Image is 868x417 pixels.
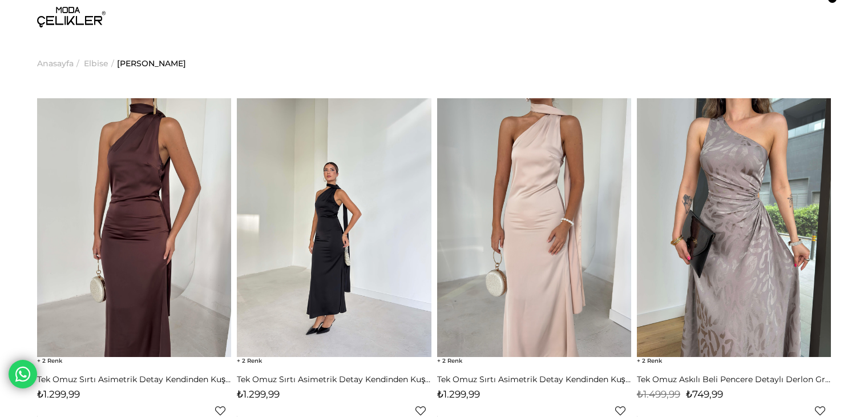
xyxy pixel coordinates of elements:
[37,98,231,357] img: Tek Omuz Sırtı Asimetrik Detay Kendinden Kuşaklı Saten Midi Dıamante Kahve Kadın Elbise 26K085
[84,34,108,93] a: Elbise
[84,34,117,93] li: >
[37,388,80,400] span: ₺1.299,99
[637,416,637,417] img: png;base64,iVBORw0KGgoAAAANSUhEUgAAAAEAAAABCAYAAAAfFcSJAAAAAXNSR0IArs4c6QAAAA1JREFUGFdjePfu3X8ACW...
[237,416,237,416] img: png;base64,iVBORw0KGgoAAAANSUhEUgAAAAEAAAABCAYAAAAfFcSJAAAAAXNSR0IArs4c6QAAAA1JREFUGFdjePfu3X8ACW...
[237,416,237,417] img: png;base64,iVBORw0KGgoAAAANSUhEUgAAAAEAAAABCAYAAAAfFcSJAAAAAXNSR0IArs4c6QAAAA1JREFUGFdjePfu3X8ACW...
[637,98,831,357] img: Tek Omuz Askılı Beli Pencere Detaylı Derlon Gri Kadın Elbise 25Y414
[637,416,637,416] img: png;base64,iVBORw0KGgoAAAANSUhEUgAAAAEAAAABCAYAAAAfFcSJAAAAAXNSR0IArs4c6QAAAA1JREFUGFdjePfu3X8ACW...
[637,357,662,364] span: 2
[615,406,625,416] a: Favorilere Ekle
[437,388,480,400] span: ₺1.299,99
[37,374,231,384] a: Tek Omuz Sırtı Asimetrik Detay Kendinden Kuşaklı Saten Midi Dıamante Kahve Kadın Elbise 26K085
[437,98,631,357] img: Tek Omuz Sırtı Asimetrik Detay Kendinden Kuşaklı Saten Midi Dıamante Taş Kadın Elbise 26K085
[637,388,680,400] span: ₺1.499,99
[415,406,426,416] a: Favorilere Ekle
[237,374,431,384] a: Tek Omuz Sırtı Asimetrik Detay Kendinden Kuşaklı Saten Midi Dıamante Siyah Kadın Elbise 26K085
[437,416,438,417] img: png;base64,iVBORw0KGgoAAAANSUhEUgAAAAEAAAABCAYAAAAfFcSJAAAAAXNSR0IArs4c6QAAAA1JREFUGFdjePfu3X8ACW...
[237,388,280,400] span: ₺1.299,99
[637,374,831,384] a: Tek Omuz Askılı Beli Pencere Detaylı Derlon Gri Kadın Elbise 25Y414
[437,357,462,364] span: 2
[215,406,225,416] a: Favorilere Ekle
[237,98,431,357] img: Tek Omuz Sırtı Asimetrik Detay Kendinden Kuşaklı Saten Midi Dıamante Siyah Kadın Elbise 26K085
[815,406,825,416] a: Favorilere Ekle
[37,357,62,364] span: 2
[686,388,723,400] span: ₺749,99
[37,34,74,93] a: Anasayfa
[37,7,106,27] img: logo
[237,357,262,364] span: 2
[37,34,82,93] li: >
[437,374,631,384] a: Tek Omuz Sırtı Asimetrik Detay Kendinden Kuşaklı Saten Midi Dıamante Taş Kadın Elbise 26K085
[117,34,186,93] a: [PERSON_NAME]
[437,416,438,416] img: png;base64,iVBORw0KGgoAAAANSUhEUgAAAAEAAAABCAYAAAAfFcSJAAAAAXNSR0IArs4c6QAAAA1JREFUGFdjePfu3X8ACW...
